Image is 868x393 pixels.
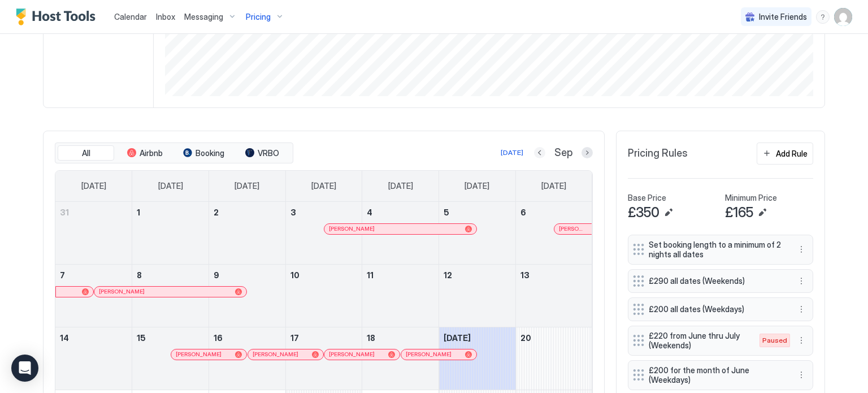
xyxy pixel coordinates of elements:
[209,265,285,286] a: September 9, 2025
[834,8,852,26] div: User profile
[176,351,242,358] div: [PERSON_NAME]
[209,327,285,390] td: September 16, 2025
[132,264,209,327] td: September 8, 2025
[209,327,285,348] a: September 16, 2025
[311,181,336,191] span: [DATE]
[184,12,223,22] span: Messaging
[290,208,296,217] span: 3
[55,142,293,164] div: tab-group
[132,202,209,223] a: September 1, 2025
[132,265,209,286] a: September 8, 2025
[286,202,362,223] a: September 3, 2025
[114,11,147,23] a: Calendar
[362,264,439,327] td: September 11, 2025
[444,208,449,217] span: 5
[132,327,209,390] td: September 15, 2025
[132,327,209,348] a: September 15, 2025
[725,204,753,221] span: £165
[246,12,271,22] span: Pricing
[286,265,362,286] a: September 10, 2025
[209,202,285,265] td: September 2, 2025
[444,270,452,280] span: 12
[137,270,142,280] span: 8
[776,148,808,159] div: Add Rule
[406,351,472,358] div: [PERSON_NAME]
[99,288,242,295] div: [PERSON_NAME]
[628,147,688,160] span: Pricing Rules
[795,368,808,382] button: More options
[367,270,374,280] span: 11
[196,148,224,158] span: Booking
[60,333,69,343] span: 14
[795,243,808,256] button: More options
[362,327,439,348] a: September 18, 2025
[439,202,515,223] a: September 5, 2025
[137,208,140,217] span: 1
[377,171,424,201] a: Thursday
[559,225,587,232] span: [PERSON_NAME]
[439,264,516,327] td: September 12, 2025
[362,202,439,265] td: September 4, 2025
[649,276,783,286] span: £290 all dates (Weekends)
[516,265,592,286] a: September 13, 2025
[762,335,787,346] span: Paused
[795,334,808,347] div: menu
[362,202,439,223] a: September 4, 2025
[140,148,163,158] span: Airbnb
[70,171,118,201] a: Sunday
[554,146,572,159] span: Sep
[223,171,271,201] a: Tuesday
[816,10,830,24] div: menu
[520,333,531,343] span: 20
[515,264,592,327] td: September 13, 2025
[367,333,375,343] span: 18
[285,327,362,390] td: September 17, 2025
[290,333,299,343] span: 17
[759,12,807,22] span: Invite Friends
[55,265,132,286] a: September 7, 2025
[285,264,362,327] td: September 10, 2025
[132,202,209,265] td: September 1, 2025
[520,208,526,217] span: 6
[725,193,777,203] span: Minimum Price
[55,202,132,265] td: August 31, 2025
[515,202,592,265] td: September 6, 2025
[439,327,515,348] a: September 19, 2025
[649,365,783,385] span: £200 for the month of June (Weekdays)
[286,327,362,348] a: September 17, 2025
[362,265,439,286] a: September 11, 2025
[362,327,439,390] td: September 18, 2025
[55,202,132,223] a: August 31, 2025
[214,208,219,217] span: 2
[258,148,279,158] span: VRBO
[156,11,175,23] a: Inbox
[649,331,748,351] span: £220 from June thru July (Weekends)
[329,225,375,232] span: [PERSON_NAME]
[541,181,566,191] span: [DATE]
[439,265,515,286] a: September 12, 2025
[795,274,808,288] div: menu
[114,12,147,21] span: Calendar
[116,145,173,161] button: Airbnb
[60,270,65,280] span: 7
[756,206,769,219] button: Edit
[534,147,545,158] button: Previous month
[329,351,395,358] div: [PERSON_NAME]
[11,355,38,382] div: Open Intercom Messenger
[453,171,501,201] a: Friday
[300,171,348,201] a: Wednesday
[501,148,523,158] div: [DATE]
[147,171,194,201] a: Monday
[209,202,285,223] a: September 2, 2025
[499,146,525,159] button: [DATE]
[515,327,592,390] td: September 20, 2025
[520,270,530,280] span: 13
[209,264,285,327] td: September 9, 2025
[628,204,659,221] span: £350
[16,8,101,25] div: Host Tools Logo
[662,206,675,219] button: Edit
[367,208,372,217] span: 4
[516,327,592,348] a: September 20, 2025
[581,147,593,158] button: Next month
